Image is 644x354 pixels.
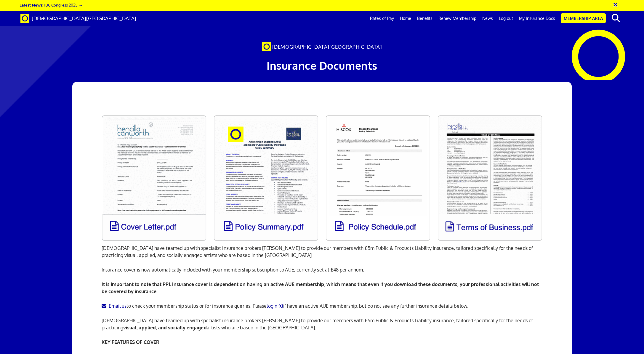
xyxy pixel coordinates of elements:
strong: KEY FEATURES OF COVER [102,339,159,345]
a: Log out [496,11,516,26]
span: [DEMOGRAPHIC_DATA][GEOGRAPHIC_DATA] [272,44,382,50]
a: Membership Area [561,13,606,23]
span: Insurance Documents [267,59,377,72]
button: search [607,12,625,24]
a: login [267,303,283,309]
p: [DEMOGRAPHIC_DATA] have teamed up with specialist insurance brokers [PERSON_NAME] to provide our ... [102,317,542,331]
a: Home [397,11,414,26]
strong: Latest News: [20,2,43,7]
a: Email us [102,303,126,309]
a: My Insurance Docs [516,11,558,26]
a: News [479,11,496,26]
a: Rates of Pay [367,11,397,26]
p: to check your membership status or for insurance queries. Please if have an active AUE membership... [102,302,542,309]
b: It is important to note that PPL insurance cover is dependent on having an active AUE membership,... [102,281,539,294]
a: Renew Membership [435,11,479,26]
a: Benefits [414,11,435,26]
a: Brand [DEMOGRAPHIC_DATA][GEOGRAPHIC_DATA] [16,11,141,26]
strong: visual, applied, and socially engaged [123,325,207,331]
span: [DEMOGRAPHIC_DATA][GEOGRAPHIC_DATA] [32,15,136,21]
p: Insurance cover is now automatically included with your membership subscription to AUE, currently... [102,266,542,273]
p: [DEMOGRAPHIC_DATA] have teamed up with specialist insurance brokers [PERSON_NAME] to provide our ... [102,245,542,259]
a: Latest News:TUC Congress 2025 → [20,2,82,7]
